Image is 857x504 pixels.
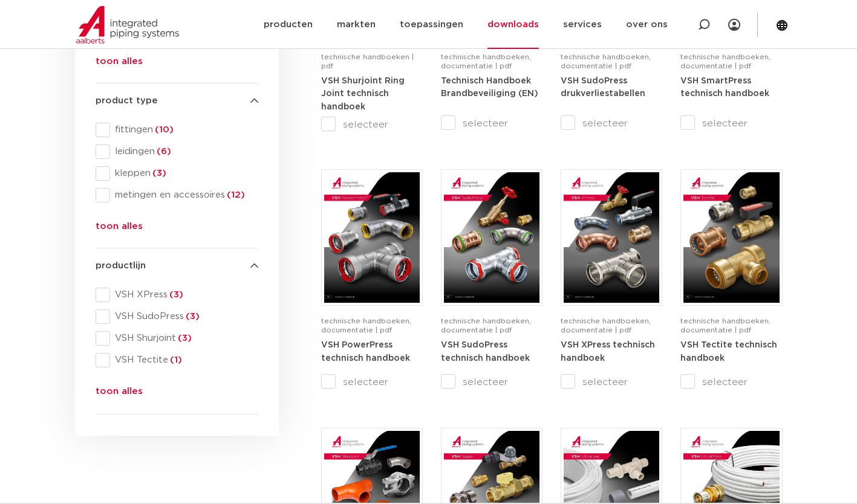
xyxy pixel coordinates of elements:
a: VSH Tectite technisch handboek [680,340,777,363]
span: VSH SudoPress [110,311,258,323]
span: (3) [184,312,200,321]
span: technische handboeken, documentatie | pdf [321,317,411,334]
img: VSH-PowerPress_A4TM_5008817_2024_3.1_NL-pdf.jpg [324,172,420,303]
label: selecteer [441,116,543,131]
a: VSH PowerPress technisch handboek [321,340,410,363]
span: technische handboeken, documentatie | pdf [441,53,531,69]
span: technische handboeken, documentatie | pdf [561,317,651,334]
a: VSH XPress technisch handboek [561,340,655,363]
label: selecteer [441,375,543,389]
span: technische handboeken | pdf [321,53,414,69]
span: (6) [155,147,171,156]
label: selecteer [561,116,662,131]
strong: VSH SudoPress drukverliestabellen [561,77,645,99]
span: fittingen [110,124,258,136]
span: kleppen [110,167,258,179]
img: VSH-Tectite_A4TM_5009376-2024-2.0_NL-pdf.jpg [683,172,779,303]
h4: product type [96,94,258,108]
label: selecteer [321,117,423,132]
label: selecteer [561,375,662,389]
span: technische handboeken, documentatie | pdf [680,53,771,69]
div: leidingen(6) [96,144,258,159]
div: VSH Shurjoint(3) [96,331,258,346]
button: toon alles [96,219,143,239]
strong: VSH XPress technisch handboek [561,341,655,363]
span: (3) [151,169,166,178]
strong: VSH Shurjoint Ring Joint technisch handboek [321,77,405,111]
button: toon alles [96,54,143,74]
div: fittingen(10) [96,123,258,137]
strong: VSH SmartPress technisch handboek [680,77,769,99]
div: VSH XPress(3) [96,288,258,302]
img: VSH-SudoPress_A4TM_5001604-2023-3.0_NL-pdf.jpg [444,172,539,303]
div: VSH Tectite(1) [96,353,258,367]
span: VSH XPress [110,289,258,301]
a: VSH SmartPress technisch handboek [680,76,769,99]
label: selecteer [680,116,782,131]
div: VSH SudoPress(3) [96,309,258,324]
span: (3) [168,290,183,299]
a: VSH Shurjoint Ring Joint technisch handboek [321,76,405,111]
strong: VSH PowerPress technisch handboek [321,341,410,363]
span: VSH Shurjoint [110,332,258,344]
button: toon alles [96,384,143,404]
span: (12) [225,190,245,199]
span: metingen en accessoires [110,189,258,201]
strong: VSH SudoPress technisch handboek [441,341,530,363]
span: VSH Tectite [110,354,258,366]
a: VSH SudoPress technisch handboek [441,340,530,363]
div: kleppen(3) [96,166,258,181]
span: (10) [153,125,174,134]
span: (1) [168,355,182,364]
label: selecteer [321,375,423,389]
a: VSH SudoPress drukverliestabellen [561,76,645,99]
label: selecteer [680,375,782,389]
h4: productlijn [96,259,258,273]
strong: VSH Tectite technisch handboek [680,341,777,363]
span: (3) [176,334,192,343]
a: Technisch Handboek Brandbeveiliging (EN) [441,76,538,99]
img: VSH-XPress_A4TM_5008762_2025_4.1_NL-pdf.jpg [564,172,659,303]
span: technische handboeken, documentatie | pdf [441,317,531,334]
span: technische handboeken, documentatie | pdf [680,317,771,334]
span: technische handboeken, documentatie | pdf [561,53,651,69]
span: leidingen [110,146,258,158]
strong: Technisch Handboek Brandbeveiliging (EN) [441,77,538,99]
div: metingen en accessoires(12) [96,188,258,202]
